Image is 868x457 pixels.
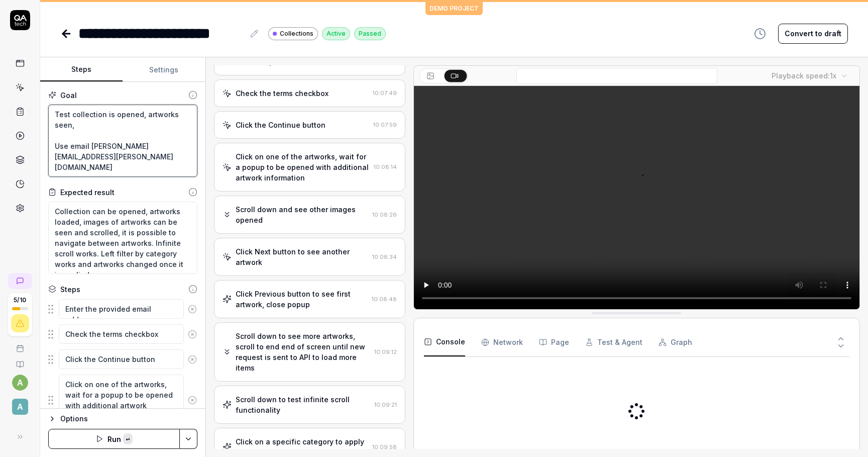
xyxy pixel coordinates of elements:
time: 10:08:14 [374,163,397,170]
button: Steps [40,58,123,82]
button: Page [539,328,569,356]
time: 10:09:58 [372,443,397,450]
time: 10:07:49 [373,89,397,97]
div: Suggestions [48,324,197,345]
div: Steps [60,284,80,295]
div: Scroll down and see other images opened [236,204,368,225]
time: 10:07:59 [373,121,397,128]
time: 10:08:26 [372,211,397,218]
a: Book a call with us [4,336,36,352]
button: Remove step [184,299,201,319]
div: Passed [354,27,386,40]
button: Remove step [184,390,201,410]
button: Options [48,413,197,425]
button: Settings [123,58,205,82]
button: View version history [748,24,772,44]
div: Scroll down to test infinite scroll functionality [236,394,370,415]
button: Remove step [184,349,201,370]
button: Convert to draft [778,24,848,44]
time: 10:08:34 [372,253,397,260]
div: Enter the provided email address [236,56,352,67]
button: Run↵ [48,429,180,449]
span: 5 / 10 [14,297,26,303]
div: Suggestions [48,299,197,320]
div: Playback speed: [772,70,836,81]
div: Click on one of the artworks, wait for a popup to be opened with additional artwork information [236,151,370,183]
div: Check the terms checkbox [236,88,329,99]
button: A [4,391,36,417]
a: New conversation [8,273,32,289]
div: Suggestions [48,374,197,426]
div: Expected result [60,187,115,198]
div: Click Next button to see another artwork [236,246,368,267]
kbd: ↵ [123,433,133,444]
a: Documentation [4,352,36,369]
time: 10:08:48 [372,296,397,303]
time: 10:09:12 [374,348,397,355]
div: Click Previous button to see first artwork, close popup [236,289,368,310]
div: Active [322,27,350,40]
span: Collections [280,29,313,38]
div: Scroll down to see more artworks, scroll to end end of screen until new request is sent to API to... [236,331,370,373]
time: 10:09:21 [374,401,397,408]
span: A [12,399,28,415]
button: Remove step [184,324,201,344]
button: Test & Agent [585,328,642,356]
button: a [12,375,28,391]
div: Suggestions [48,349,197,370]
button: Graph [659,328,692,356]
div: Click the Continue button [236,120,325,130]
button: Console [424,328,465,356]
button: Network [481,328,523,356]
div: Options [60,413,197,425]
a: Collections [268,27,318,40]
div: Goal [60,90,77,101]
